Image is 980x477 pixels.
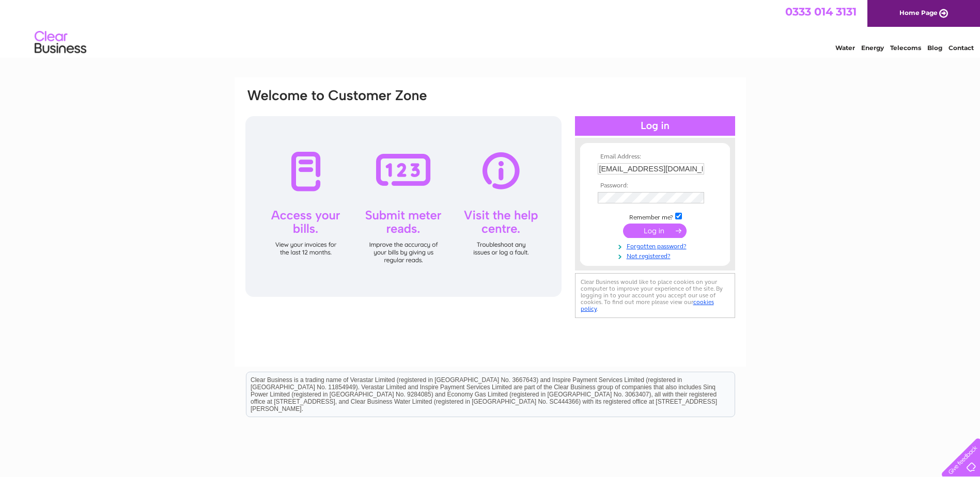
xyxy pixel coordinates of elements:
[246,6,735,50] div: Clear Business is a trading name of Verastar Limited (registered in [GEOGRAPHIC_DATA] No. 3667643...
[581,298,714,312] a: cookies policy
[890,44,921,52] a: Telecoms
[785,5,857,18] a: 0333 014 3131
[948,44,974,52] a: Contact
[927,44,942,52] a: Blog
[861,44,884,52] a: Energy
[595,211,715,221] td: Remember me?
[595,182,715,189] th: Password:
[835,44,855,52] a: Water
[34,27,87,58] img: logo.png
[598,250,715,260] a: Not registered?
[575,273,735,318] div: Clear Business would like to place cookies on your computer to improve your experience of the sit...
[595,153,715,161] th: Email Address:
[623,224,687,238] input: Submit
[598,241,715,250] a: Forgotten password?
